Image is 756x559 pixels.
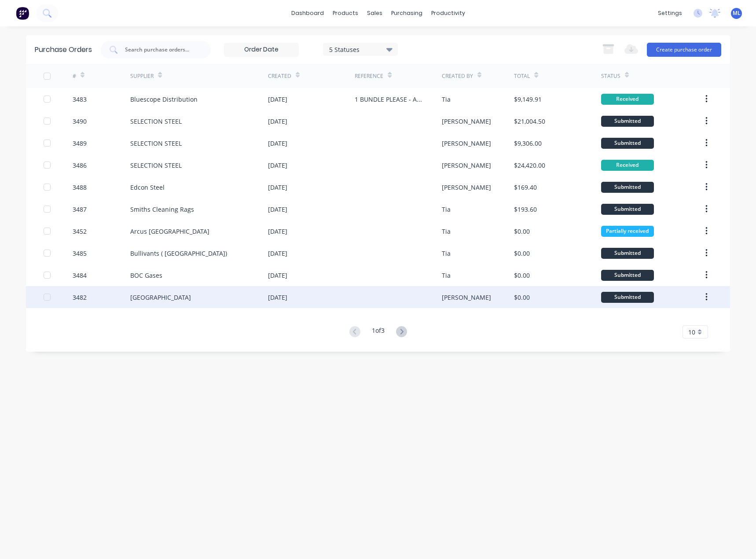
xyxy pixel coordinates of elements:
div: # [73,72,76,80]
div: Tia [442,227,451,236]
div: Tia [442,271,451,280]
div: Created [268,72,291,80]
div: Status [601,72,620,80]
div: 3489 [73,139,87,148]
div: 3482 [73,293,87,302]
div: [DATE] [268,161,287,170]
div: Received [601,160,654,171]
div: Reference [355,72,383,80]
div: 3452 [73,227,87,236]
div: Received [601,94,654,105]
div: [GEOGRAPHIC_DATA] [130,293,191,302]
div: [DATE] [268,95,287,104]
div: [PERSON_NAME] [442,183,491,192]
div: 1 BUNDLE PLEASE - AS PER QUOTATION 24905525 [355,95,424,104]
div: $169.40 [514,183,537,192]
div: $0.00 [514,249,530,258]
div: [DATE] [268,139,287,148]
div: $0.00 [514,227,530,236]
div: $24,420.00 [514,161,545,170]
div: 3488 [73,183,87,192]
div: Submitted [601,204,654,215]
div: [DATE] [268,293,287,302]
div: 3490 [73,117,87,126]
div: Submitted [601,182,654,193]
div: Partially received [601,226,654,237]
button: Create purchase order [647,43,721,57]
div: Tia [442,95,451,104]
div: Submitted [601,116,654,127]
div: Total [514,72,530,80]
div: $21,004.50 [514,117,545,126]
div: BOC Gases [130,271,162,280]
div: $0.00 [514,271,530,280]
div: productivity [427,7,470,20]
div: [PERSON_NAME] [442,117,491,126]
div: [PERSON_NAME] [442,139,491,148]
div: Created By [442,72,473,80]
div: purchasing [387,7,427,20]
div: [PERSON_NAME] [442,161,491,170]
div: 3485 [73,249,87,258]
div: [DATE] [268,227,287,236]
div: Tia [442,249,451,258]
div: [DATE] [268,249,287,258]
div: 5 Statuses [329,44,392,54]
div: products [328,7,363,20]
div: sales [363,7,387,20]
span: ML [733,9,741,17]
div: 1 of 3 [372,326,385,338]
div: SELECTION STEEL [130,161,182,170]
div: $0.00 [514,293,530,302]
div: SELECTION STEEL [130,117,182,126]
div: Submitted [601,270,654,281]
img: Factory [16,7,29,20]
span: 10 [688,327,695,337]
div: Purchase Orders [35,44,92,55]
div: Smiths Cleaning Rags [130,205,194,214]
div: Tia [442,205,451,214]
div: [PERSON_NAME] [442,293,491,302]
input: Search purchase orders... [124,45,197,54]
div: [DATE] [268,205,287,214]
div: Submitted [601,138,654,149]
div: [DATE] [268,271,287,280]
div: Arcus [GEOGRAPHIC_DATA] [130,227,209,236]
div: settings [653,7,686,20]
div: 3487 [73,205,87,214]
div: [DATE] [268,183,287,192]
div: Submitted [601,292,654,303]
div: SELECTION STEEL [130,139,182,148]
div: 3486 [73,161,87,170]
div: $193.60 [514,205,537,214]
div: [DATE] [268,117,287,126]
div: $9,149.91 [514,95,542,104]
div: 3484 [73,271,87,280]
input: Order Date [224,43,298,56]
div: Edcon Steel [130,183,165,192]
div: $9,306.00 [514,139,542,148]
div: Bluescope Distribution [130,95,198,104]
a: dashboard [287,7,328,20]
div: 3483 [73,95,87,104]
div: Supplier [130,72,154,80]
div: Bullivants ( [GEOGRAPHIC_DATA]) [130,249,227,258]
div: Submitted [601,248,654,259]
